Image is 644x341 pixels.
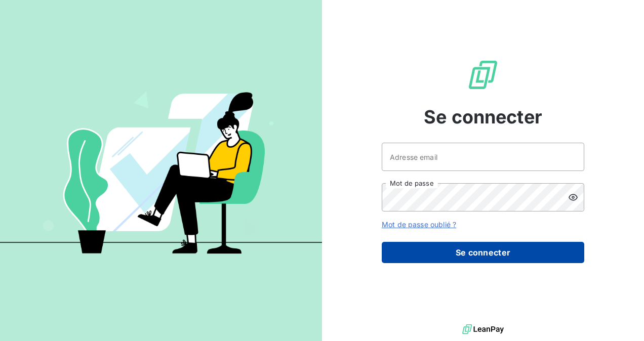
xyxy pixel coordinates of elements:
[382,143,584,171] input: placeholder
[462,322,504,337] img: logo
[424,103,542,131] span: Se connecter
[467,59,499,91] img: Logo LeanPay
[382,242,584,263] button: Se connecter
[382,220,456,229] a: Mot de passe oublié ?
